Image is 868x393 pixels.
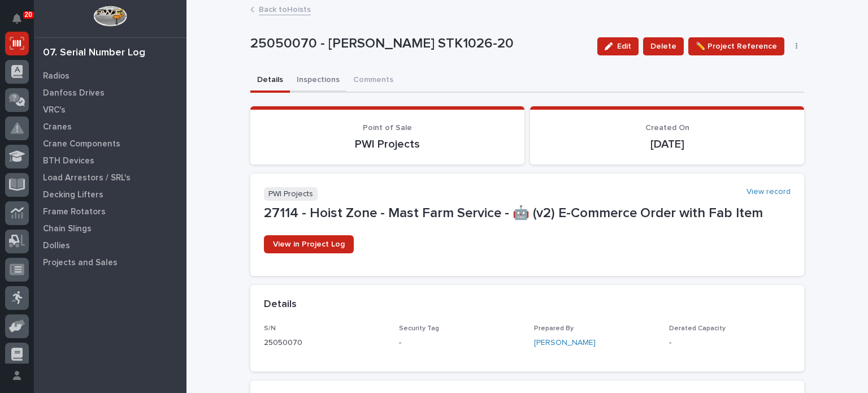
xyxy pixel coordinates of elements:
a: Decking Lifters [34,186,186,203]
p: Danfoss Drives [43,88,105,98]
p: - [399,337,520,349]
p: [DATE] [544,137,791,151]
p: BTH Devices [43,156,94,166]
p: - [669,337,791,349]
p: Decking Lifters [43,190,103,200]
p: Chain Slings [43,224,92,234]
a: Danfoss Drives [34,84,186,101]
button: Notifications [5,7,29,31]
span: Derated Capacity [669,325,726,332]
button: Inspections [290,69,346,93]
p: Load Arrestors / SRL's [43,173,131,183]
p: Frame Rotators [43,207,106,217]
a: View record [747,187,791,197]
p: Crane Components [43,139,120,149]
p: 20 [25,11,32,19]
p: Radios [43,71,70,81]
span: Delete [650,40,676,53]
button: Details [250,69,290,93]
span: Point of Sale [363,124,412,132]
img: Workspace Logo [93,6,127,27]
a: Radios [34,67,186,84]
p: Cranes [43,122,72,132]
span: ✏️ Project Reference [696,40,777,53]
p: 25050070 [264,337,385,349]
p: VRC's [43,105,66,115]
p: PWI Projects [264,137,511,151]
a: VRC's [34,101,186,118]
a: BTH Devices [34,152,186,169]
a: Chain Slings [34,220,186,237]
p: 25050070 - [PERSON_NAME] STK1026-20 [250,36,588,52]
a: Cranes [34,118,186,135]
p: Projects and Sales [43,258,118,268]
span: Created On [645,124,689,132]
p: PWI Projects [264,187,318,201]
span: Prepared By [534,325,574,332]
div: Notifications20 [14,14,29,32]
button: Comments [346,69,400,93]
span: View in Project Log [273,240,345,248]
span: Edit [617,41,631,51]
div: 07. Serial Number Log [43,47,145,59]
span: Security Tag [399,325,439,332]
a: Load Arrestors / SRL's [34,169,186,186]
a: Back toHoists [259,2,311,15]
p: Dollies [43,241,70,251]
p: 27114 - Hoist Zone - Mast Farm Service - 🤖 (v2) E-Commerce Order with Fab Item [264,205,791,222]
button: ✏️ Project Reference [688,37,784,55]
a: Crane Components [34,135,186,152]
a: Frame Rotators [34,203,186,220]
button: Edit [597,37,639,55]
a: Dollies [34,237,186,254]
span: S/N [264,325,276,332]
a: View in Project Log [264,235,354,253]
a: [PERSON_NAME] [534,337,596,349]
button: Delete [643,37,684,55]
h2: Details [264,299,297,311]
a: Projects and Sales [34,254,186,271]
